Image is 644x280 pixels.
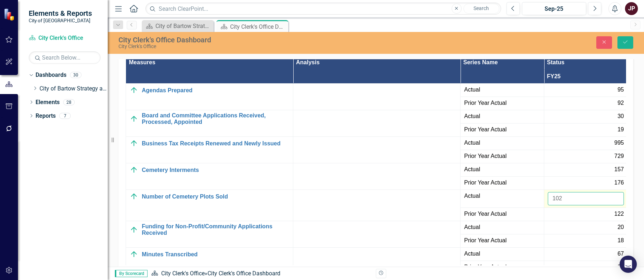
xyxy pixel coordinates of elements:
span: 995 [614,139,624,147]
span: Search [473,5,489,11]
span: Prior Year Actual [464,210,540,218]
img: On Target [130,165,138,174]
div: City Clerk's Office Dashboard [118,36,406,44]
a: Cemetery Interments [142,167,289,173]
button: Sep-25 [522,2,586,15]
a: Agendas Prepared [142,87,289,94]
span: Prior Year Actual [464,237,540,245]
a: Board and Committee Applications Received, Processed, Appointed [142,112,289,125]
span: Prior Year Actual [464,179,540,187]
span: 98 [617,263,624,271]
span: Prior Year Actual [464,126,540,134]
img: On Target [130,86,138,94]
a: Number of Cemetery Plots Sold [142,193,289,200]
span: 95 [617,86,624,94]
div: Sep-25 [524,5,584,13]
img: ClearPoint Strategy [4,8,16,20]
span: Actual [464,139,540,147]
a: Reports [36,112,56,120]
span: 122 [614,210,624,218]
span: 92 [617,99,624,107]
div: City Clerk's Office Dashboard [207,270,280,277]
div: 28 [63,99,75,105]
a: Minutes Transcribed [142,251,289,258]
a: City of Bartow Strategy and Performance Dashboard [144,22,212,31]
img: On Target [130,115,138,123]
img: On Target [130,225,138,234]
span: Prior Year Actual [464,152,540,160]
span: Actual [464,223,540,232]
span: 19 [617,126,624,134]
span: Prior Year Actual [464,99,540,107]
span: Actual [464,86,540,94]
small: City of [GEOGRAPHIC_DATA] [29,18,92,23]
span: 176 [614,179,624,187]
span: 157 [614,165,624,174]
a: City Clerk's Office [161,270,205,277]
span: Actual [464,112,540,121]
span: Actual [464,165,540,174]
input: Search ClearPoint... [145,3,501,15]
div: Open Intercom Messenger [620,256,637,273]
input: Search Below... [29,51,101,64]
span: 729 [614,152,624,160]
span: 18 [617,237,624,245]
div: 7 [59,113,71,119]
span: 20 [617,223,624,232]
div: City of Bartow Strategy and Performance Dashboard [155,22,212,31]
span: 30 [617,112,624,121]
button: Search [463,4,499,14]
span: Actual [464,250,540,258]
span: Prior Year Actual [464,263,540,271]
span: By Scorecard [115,270,148,277]
a: Dashboards [36,71,66,79]
a: City of Bartow Strategy and Performance Dashboard [39,85,108,93]
div: City Clerk's Office Dashboard [230,22,286,31]
div: City Clerk's Office [118,44,406,49]
button: JP [625,2,638,15]
a: City Clerk's Office [29,34,101,42]
div: » [151,270,370,278]
span: Actual [464,192,540,200]
img: On Target [130,250,138,258]
a: Elements [36,98,60,107]
img: On Target [130,139,138,148]
div: 30 [70,72,81,78]
a: Business Tax Receipts Renewed and Newly Issued [142,140,289,147]
span: Elements & Reports [29,9,92,18]
a: Funding for Non-Profit/Community Applications Received [142,223,289,236]
span: 67 [617,250,624,258]
img: On Target [130,192,138,201]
